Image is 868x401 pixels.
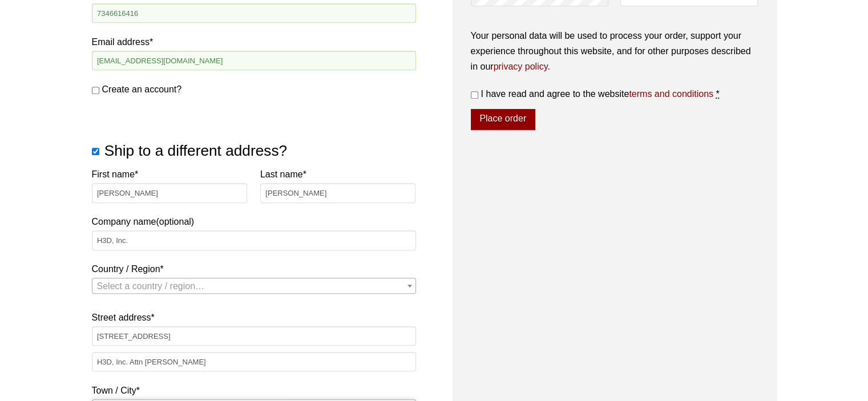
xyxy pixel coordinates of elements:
[92,167,248,182] label: First name
[156,217,194,226] span: (optional)
[471,91,478,99] input: I have read and agree to the websiteterms and conditions *
[92,148,99,155] input: Ship to a different address?
[481,89,713,99] span: I have read and agree to the website
[92,87,99,94] input: Create an account?
[102,84,182,94] span: Create an account?
[494,62,548,71] a: privacy policy
[97,281,205,291] span: Select a country / region…
[260,167,416,182] label: Last name
[92,352,416,371] input: Apartment, suite, unit, etc. (optional)
[92,34,416,50] label: Email address
[629,89,713,99] a: terms and conditions
[92,310,416,325] label: Street address
[92,167,416,229] label: Company name
[471,28,758,75] p: Your personal data will be used to process your order, support your experience throughout this we...
[92,261,416,277] label: Country / Region
[92,383,416,398] label: Town / City
[92,278,416,294] span: Country / Region
[92,326,416,346] input: House number and street name
[471,109,535,131] button: Place order
[716,89,719,99] abbr: required
[104,142,287,159] span: Ship to a different address?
